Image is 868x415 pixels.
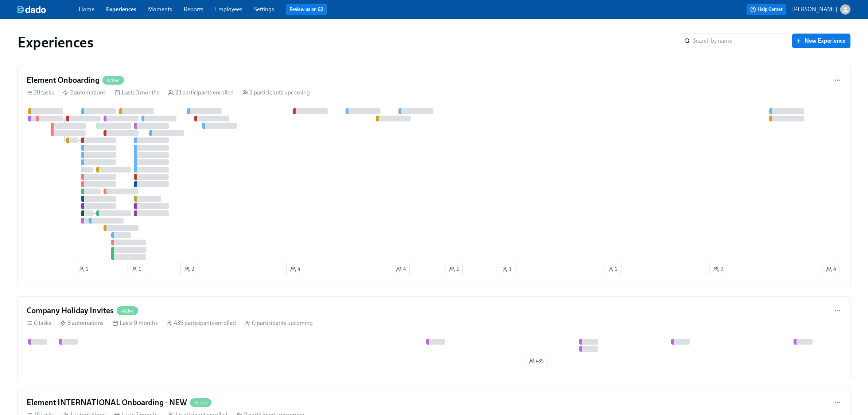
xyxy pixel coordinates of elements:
button: 1 [498,263,515,275]
span: 1 [79,265,88,273]
div: Lasts 9 months [112,319,158,327]
span: New Experience [797,37,845,44]
span: 4 [826,265,836,273]
button: [PERSON_NAME] [792,4,851,15]
button: 4 [822,263,840,275]
button: 1 [604,263,622,275]
button: 2 [445,263,463,275]
a: Settings [254,6,274,13]
span: Help Center [750,6,783,13]
button: New Experience [792,34,851,48]
div: 8 automations [60,319,104,327]
span: 3 [713,265,723,273]
div: 0 participants upcoming [245,319,313,327]
a: Element OnboardingActive28 tasks 2 automations Lasts 3 months 23 participants enrolled 2 particip... [17,66,851,287]
button: 3 [709,263,727,275]
div: Lasts 3 months [114,89,159,97]
span: Active [190,400,211,406]
h1: Experiences [17,34,94,51]
a: Review us on G2 [289,6,323,13]
a: dado [17,6,79,13]
span: Active [117,308,138,314]
input: Search by name [693,34,789,48]
span: 4 [290,265,300,273]
div: 0 tasks [27,319,51,327]
span: 2 [184,265,194,273]
button: Review us on G2 [286,4,327,15]
a: Experiences [106,6,136,13]
span: 1 [132,265,141,273]
span: 435 [529,357,544,365]
p: [PERSON_NAME] [792,5,837,13]
div: 2 participants upcoming [242,89,310,97]
a: Home [79,6,94,13]
h4: Element INTERNATIONAL Onboarding - NEW [27,397,187,408]
button: Help Center [747,4,786,15]
span: 1 [502,265,511,273]
button: 4 [392,263,410,275]
a: Company Holiday InvitesActive0 tasks 8 automations Lasts 9 months 435 participants enrolled 0 par... [17,296,851,379]
a: Reports [184,6,203,13]
img: dado [17,6,46,13]
span: 4 [396,265,406,273]
a: Employees [215,6,242,13]
button: 2 [180,263,198,275]
span: Active [102,78,124,83]
span: 1 [608,265,618,273]
span: 2 [449,265,459,273]
button: 4 [286,263,304,275]
button: 435 [525,355,548,367]
div: 28 tasks [27,89,54,97]
h4: Company Holiday Invites [27,305,114,316]
button: 1 [75,263,92,275]
h4: Element Onboarding [27,75,100,86]
div: 435 participants enrolled [167,319,236,327]
div: 23 participants enrolled [168,89,234,97]
a: Moments [148,6,172,13]
button: 1 [128,263,145,275]
div: 2 automations [63,89,106,97]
